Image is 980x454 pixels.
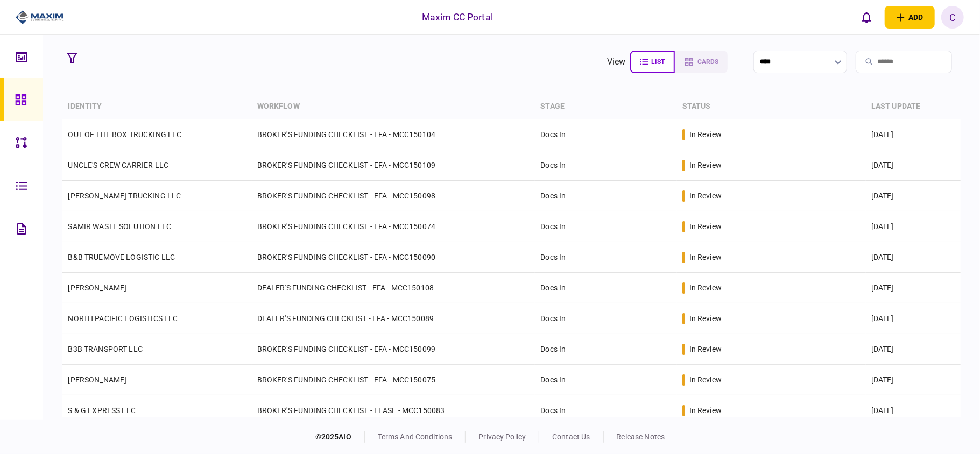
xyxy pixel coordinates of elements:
[552,432,590,441] a: contact us
[68,345,143,353] a: B3B TRANSPORT LLC
[252,365,535,395] td: BROKER'S FUNDING CHECKLIST - EFA - MCC150075
[252,395,535,426] td: BROKER'S FUNDING CHECKLIST - LEASE - MCC150083
[866,242,961,273] td: [DATE]
[535,150,676,181] td: Docs In
[535,94,676,119] th: stage
[252,119,535,150] td: BROKER'S FUNDING CHECKLIST - EFA - MCC150104
[689,160,722,171] div: in review
[866,334,961,365] td: [DATE]
[535,211,676,242] td: Docs In
[866,150,961,181] td: [DATE]
[16,9,64,25] img: client company logo
[68,375,126,384] a: [PERSON_NAME]
[315,431,365,443] div: © 2025 AIO
[68,161,168,169] a: UNCLE'S CREW CARRIER LLC
[866,94,961,119] th: last update
[252,181,535,211] td: BROKER'S FUNDING CHECKLIST - EFA - MCC150098
[535,119,676,150] td: Docs In
[252,242,535,273] td: BROKER'S FUNDING CHECKLIST - EFA - MCC150090
[252,150,535,181] td: BROKER'S FUNDING CHECKLIST - EFA - MCC150109
[617,432,665,441] a: release notes
[252,94,535,119] th: workflow
[677,94,866,119] th: status
[652,58,665,66] span: list
[68,191,181,200] a: [PERSON_NAME] TRUCKING LLC
[535,365,676,395] td: Docs In
[535,242,676,273] td: Docs In
[866,211,961,242] td: [DATE]
[689,282,722,293] div: in review
[422,10,493,24] div: Maxim CC Portal
[856,6,878,29] button: open notifications list
[866,365,961,395] td: [DATE]
[252,303,535,334] td: DEALER'S FUNDING CHECKLIST - EFA - MCC150089
[689,129,722,140] div: in review
[68,253,175,261] a: B&B TRUEMOVE LOGISTIC LLC
[689,221,722,232] div: in review
[941,6,964,29] button: C
[866,273,961,303] td: [DATE]
[689,190,722,201] div: in review
[689,405,722,416] div: in review
[689,344,722,354] div: in review
[68,130,181,139] a: OUT OF THE BOX TRUCKING LLC
[535,273,676,303] td: Docs In
[252,211,535,242] td: BROKER'S FUNDING CHECKLIST - EFA - MCC150074
[698,58,719,66] span: cards
[535,395,676,426] td: Docs In
[866,395,961,426] td: [DATE]
[535,181,676,211] td: Docs In
[630,51,675,73] button: list
[866,303,961,334] td: [DATE]
[689,313,722,324] div: in review
[675,51,728,73] button: cards
[607,55,626,68] div: view
[535,334,676,365] td: Docs In
[68,222,171,231] a: SAMIR WASTE SOLUTION LLC
[62,94,251,119] th: identity
[689,374,722,385] div: in review
[378,432,453,441] a: terms and conditions
[68,314,178,323] a: NORTH PACIFIC LOGISTICS LLC
[68,406,136,415] a: S & G EXPRESS LLC
[68,283,126,292] a: [PERSON_NAME]
[252,334,535,365] td: BROKER'S FUNDING CHECKLIST - EFA - MCC150099
[885,6,935,29] button: open adding identity options
[478,432,526,441] a: privacy policy
[252,273,535,303] td: DEALER'S FUNDING CHECKLIST - EFA - MCC150108
[689,252,722,263] div: in review
[535,303,676,334] td: Docs In
[866,119,961,150] td: [DATE]
[866,181,961,211] td: [DATE]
